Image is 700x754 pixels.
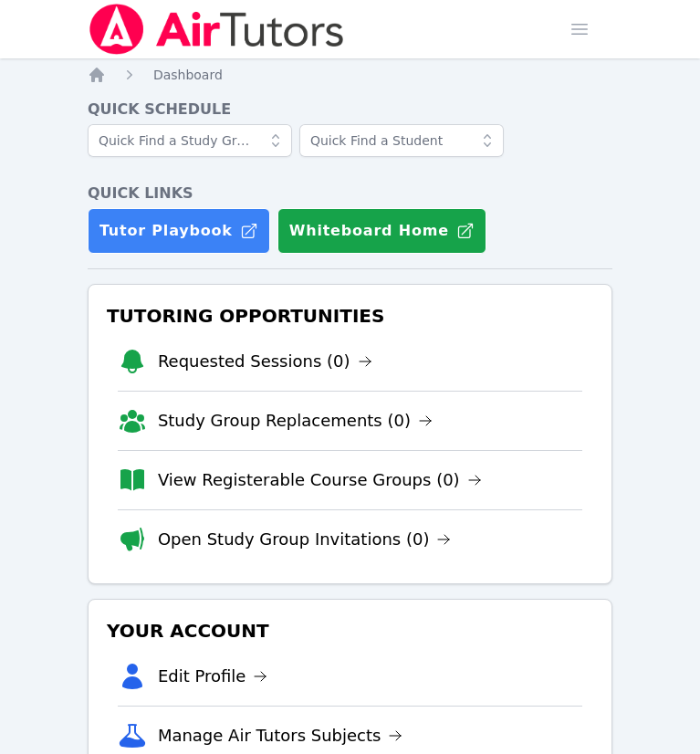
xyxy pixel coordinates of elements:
a: View Registerable Course Groups (0) [158,467,482,493]
h4: Quick Schedule [88,99,612,120]
button: Whiteboard Home [277,208,486,254]
img: Air Tutors [88,4,346,55]
h3: Your Account [103,614,597,647]
a: Open Study Group Invitations (0) [158,527,452,552]
input: Quick Find a Study Group [88,124,292,157]
span: Dashboard [153,68,223,82]
a: Tutor Playbook [88,208,270,254]
input: Quick Find a Student [299,124,504,157]
a: Dashboard [153,66,223,84]
h4: Quick Links [88,183,612,204]
h3: Tutoring Opportunities [103,299,597,332]
nav: Breadcrumb [88,66,612,84]
a: Study Group Replacements (0) [158,408,433,434]
a: Manage Air Tutors Subjects [158,723,403,749]
a: Edit Profile [158,664,268,689]
a: Requested Sessions (0) [158,349,372,374]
